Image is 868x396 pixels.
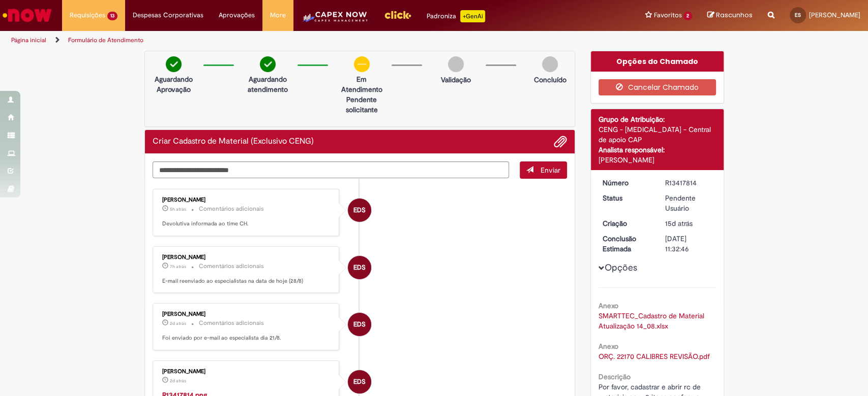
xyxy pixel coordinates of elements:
[809,11,860,19] span: [PERSON_NAME]
[337,74,386,94] p: Em Atendimento
[441,75,471,85] p: Validação
[68,36,143,44] a: Formulário de Atendimento
[598,372,631,381] b: Descrição
[665,219,693,228] time: 14/08/2025 14:12:01
[598,155,716,165] div: [PERSON_NAME]
[595,178,657,188] dt: Número
[353,312,366,337] span: EDS
[170,206,186,212] span: 5h atrás
[595,234,657,254] dt: Conclusão Estimada
[448,56,464,72] img: img-circle-grey.png
[683,12,692,20] span: 2
[348,199,371,222] div: Erica dos Santos Cerqueira
[427,10,485,22] div: Padroniza
[170,263,186,270] span: 7h atrás
[170,378,186,384] time: 26/08/2025 16:11:12
[11,36,46,44] a: Página inicial
[598,79,716,95] button: Cancelar Chamado
[653,10,681,20] span: Favoritos
[162,254,332,260] div: [PERSON_NAME]
[170,320,186,326] span: 2d atrás
[353,255,366,280] span: EDS
[166,56,182,72] img: check-circle-green.png
[665,193,712,213] div: Pendente Usuário
[149,74,198,94] p: Aguardando Aprovação
[162,197,332,203] div: [PERSON_NAME]
[348,370,371,393] div: Erica dos Santos Cerqueira
[153,161,510,179] textarea: Digite sua mensagem aqui...
[598,352,710,361] a: Download de ORÇ. 22170 CALIBRES REVISÃO.pdf
[460,10,485,22] p: +GenAi
[270,10,286,20] span: More
[199,205,264,213] small: Comentários adicionais
[199,319,264,327] small: Comentários adicionais
[70,10,105,20] span: Requisições
[554,135,567,148] button: Adicionar anexos
[8,31,571,50] ul: Trilhas de página
[162,334,332,342] p: Foi enviado por e-mail ao especialista dia 21/8.
[170,206,186,212] time: 28/08/2025 10:04:44
[170,320,186,326] time: 26/08/2025 16:12:45
[665,219,693,228] span: 15d atrás
[354,56,370,72] img: circle-minus.png
[598,124,716,145] div: CENG - [MEDICAL_DATA] - Central de apoio CAP
[107,12,117,20] span: 13
[595,218,657,228] dt: Criação
[598,145,716,155] div: Analista responsável:
[162,369,332,375] div: [PERSON_NAME]
[598,342,618,351] b: Anexo
[533,75,566,85] p: Concluído
[260,56,276,72] img: check-circle-green.png
[598,311,706,331] a: Download de SMARTTEC_Cadastro de Material Atualização 14_08.xlsx
[348,313,371,336] div: Erica dos Santos Cerqueira
[301,10,369,30] img: CapexLogo5.png
[795,12,801,18] span: ES
[665,218,712,228] div: 14/08/2025 14:12:01
[219,10,255,20] span: Aprovações
[520,161,567,179] button: Enviar
[353,198,366,222] span: EDS
[337,94,386,115] p: Pendente solicitante
[591,51,724,72] div: Opções do Chamado
[665,178,712,188] div: R13417814
[595,193,657,203] dt: Status
[348,256,371,279] div: Erica dos Santos Cerqueira
[707,11,753,20] a: Rascunhos
[243,74,292,94] p: Aguardando atendimento
[541,166,560,175] span: Enviar
[716,10,753,20] span: Rascunhos
[133,10,203,20] span: Despesas Corporativas
[1,5,53,25] img: ServiceNow
[170,378,186,384] span: 2d atrás
[384,7,411,22] img: click_logo_yellow_360x200.png
[353,370,366,394] span: EDS
[162,277,332,285] p: E-mail reenviado ao especialistas na data de hoje (28/8)
[598,301,618,310] b: Anexo
[665,234,712,254] div: [DATE] 11:32:46
[170,263,186,270] time: 28/08/2025 08:30:56
[153,137,314,146] h2: Criar Cadastro de Material (Exclusivo CENG) Histórico de tíquete
[162,311,332,317] div: [PERSON_NAME]
[199,262,264,271] small: Comentários adicionais
[598,114,716,124] div: Grupo de Atribuição:
[162,220,332,228] p: Devolutiva informada ao time CH.
[542,56,558,72] img: img-circle-grey.png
